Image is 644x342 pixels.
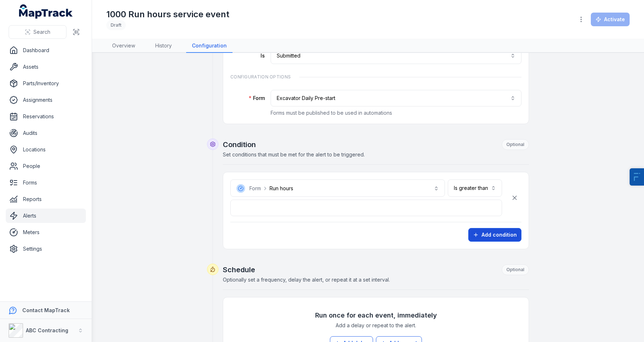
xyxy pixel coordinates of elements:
[19,4,73,19] a: MapTrack
[6,192,86,206] a: Reports
[106,39,141,53] a: Overview
[106,20,126,30] div: Draft
[230,179,445,197] button: FormRun hours
[448,179,502,197] button: Is greater than
[149,39,178,53] a: History
[223,277,390,283] span: Optionally set a frequency, delay the alert, or repeat it at a set interval.
[223,151,365,158] span: Set conditions that must be met for the alert to be triggered.
[271,109,521,117] p: Forms must be published to be used in automations
[6,76,86,91] a: Parts/Inventory
[22,307,70,313] strong: Contact MapTrack
[186,39,233,53] a: Configuration
[502,264,529,275] div: Optional
[6,142,86,157] a: Locations
[33,28,50,36] span: Search
[336,322,416,329] span: Add a delay or repeat to the alert.
[6,242,86,256] a: Settings
[6,60,86,74] a: Assets
[6,126,86,140] a: Audits
[106,9,229,20] h1: 1000 Run hours service event
[271,90,521,106] button: Excavator Daily Pre-start
[6,43,86,58] a: Dashboard
[6,109,86,124] a: Reservations
[223,139,529,150] h2: Condition
[230,95,265,102] label: Form
[315,310,437,320] h3: Run once for each event, immediately
[9,25,66,39] button: Search
[223,264,529,275] h2: Schedule
[6,209,86,223] a: Alerts
[26,327,68,333] strong: ABC Contracting
[6,175,86,190] a: Forms
[6,159,86,173] a: People
[230,70,521,84] div: Configuration Options
[6,93,86,107] a: Assignments
[6,225,86,240] a: Meters
[230,52,265,59] label: Is
[271,47,521,64] button: Submitted
[468,228,521,242] button: Add condition
[502,139,529,150] div: Optional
